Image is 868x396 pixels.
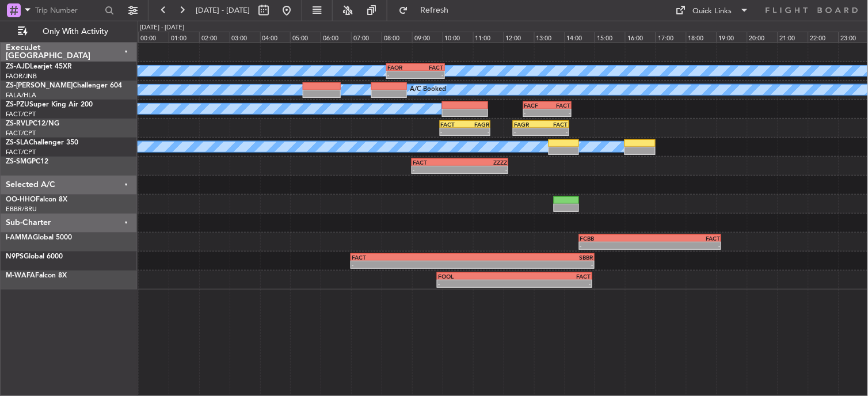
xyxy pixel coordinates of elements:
[580,235,650,242] div: FCBB
[410,6,459,14] span: Refresh
[6,234,72,241] a: I-AMMAGlobal 5000
[460,159,507,166] div: ZZZZ
[514,121,541,128] div: FAGR
[416,71,444,78] div: -
[686,32,717,42] div: 18:00
[6,101,93,108] a: ZS-PZUSuper King Air 200
[534,32,565,42] div: 13:00
[6,158,48,165] a: ZS-SMGPC12
[547,102,570,109] div: FACT
[514,128,541,135] div: -
[547,109,570,116] div: -
[6,148,36,157] a: FACT/CPT
[6,139,78,146] a: ZS-SLAChallenger 350
[382,32,412,42] div: 08:00
[412,32,443,42] div: 09:00
[387,64,416,71] div: FAOR
[387,71,416,78] div: -
[6,205,37,214] a: EBBR/BRU
[441,128,465,135] div: -
[541,128,568,135] div: -
[6,196,36,203] span: OO-HHO
[6,272,35,279] span: M-WAFA
[524,109,547,116] div: -
[465,128,489,135] div: -
[6,158,32,165] span: ZS-SMG
[6,110,36,119] a: FACT/CPT
[650,235,721,242] div: FACT
[290,32,321,42] div: 05:00
[140,23,184,33] div: [DATE] - [DATE]
[6,91,36,100] a: FALA/HLA
[808,32,839,42] div: 22:00
[515,273,591,280] div: FACT
[35,2,101,19] input: Trip Number
[443,32,473,42] div: 10:00
[6,101,29,108] span: ZS-PZU
[650,242,721,249] div: -
[416,64,444,71] div: FACT
[438,280,515,287] div: -
[504,32,534,42] div: 12:00
[580,242,650,249] div: -
[438,273,515,280] div: FOOL
[565,32,595,42] div: 14:00
[465,121,489,128] div: FAGR
[717,32,747,42] div: 19:00
[393,1,462,20] button: Refresh
[260,32,291,42] div: 04:00
[670,1,755,20] button: Quick Links
[30,28,121,36] span: Only With Activity
[169,32,199,42] div: 01:00
[138,32,169,42] div: 00:00
[625,32,656,42] div: 16:00
[13,22,125,41] button: Only With Activity
[196,5,250,16] span: [DATE] - [DATE]
[693,6,732,17] div: Quick Links
[6,63,72,70] a: ZS-AJDLearjet 45XR
[230,32,260,42] div: 03:00
[6,63,30,70] span: ZS-AJD
[6,120,29,127] span: ZS-RVL
[199,32,230,42] div: 02:00
[413,166,460,173] div: -
[6,272,67,279] a: M-WAFAFalcon 8X
[6,82,122,89] a: ZS-[PERSON_NAME]Challenger 604
[541,121,568,128] div: FACT
[352,261,473,268] div: -
[747,32,778,42] div: 20:00
[515,280,591,287] div: -
[6,253,63,260] a: N9PSGlobal 6000
[778,32,808,42] div: 21:00
[6,139,29,146] span: ZS-SLA
[6,120,59,127] a: ZS-RVLPC12/NG
[441,121,465,128] div: FACT
[6,253,24,260] span: N9PS
[352,254,473,261] div: FACT
[6,196,67,203] a: OO-HHOFalcon 8X
[410,81,446,98] div: A/C Booked
[413,159,460,166] div: FACT
[656,32,686,42] div: 17:00
[351,32,382,42] div: 07:00
[6,72,37,81] a: FAOR/JNB
[524,102,547,109] div: FACF
[6,234,33,241] span: I-AMMA
[6,129,36,138] a: FACT/CPT
[595,32,625,42] div: 15:00
[473,32,504,42] div: 11:00
[460,166,507,173] div: -
[473,254,593,261] div: SBBR
[321,32,351,42] div: 06:00
[6,82,73,89] span: ZS-[PERSON_NAME]
[473,261,593,268] div: -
